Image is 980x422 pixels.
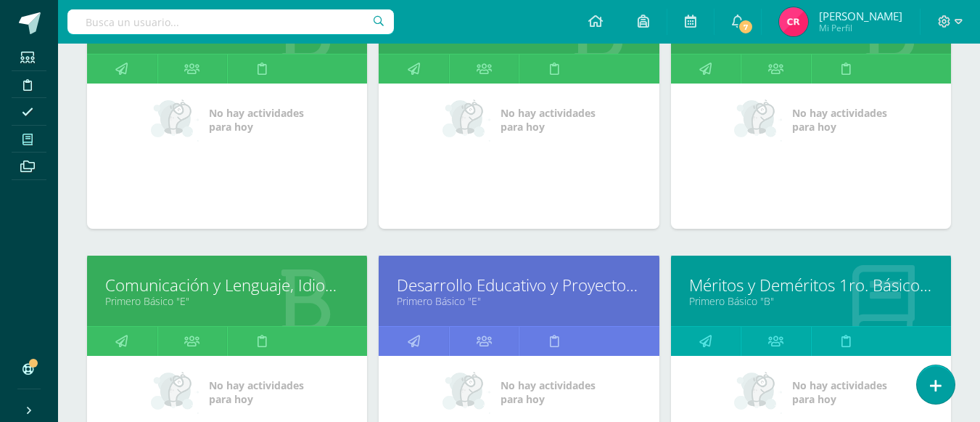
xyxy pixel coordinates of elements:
img: no_activities_small.png [734,370,782,414]
a: Desarrollo Educativo y Proyecto de Vida [397,274,641,296]
span: No hay actividades para hoy [501,378,596,406]
a: Comunicación y Lenguaje, Idioma Español [105,274,349,296]
span: [PERSON_NAME] [819,9,902,23]
span: No hay actividades para hoy [501,106,596,134]
img: no_activities_small.png [442,370,490,414]
a: Méritos y Deméritos 1ro. Básico "B" [689,274,933,296]
span: Mi Perfil [819,22,902,34]
img: no_activities_small.png [151,98,199,142]
a: Primero Básico "E" [105,294,349,308]
img: no_activities_small.png [151,370,199,414]
span: No hay actividades para hoy [209,106,304,134]
img: no_activities_small.png [734,98,782,142]
input: Busca un usuario... [67,9,394,34]
span: No hay actividades para hoy [209,378,304,406]
img: no_activities_small.png [442,98,490,142]
a: Primero Básico "E" [397,294,641,308]
span: No hay actividades para hoy [792,106,887,134]
span: No hay actividades para hoy [792,378,887,406]
span: 7 [738,19,754,35]
img: e3ffac15afa6ee5300c516ab87d4e208.png [779,7,808,36]
a: Primero Básico "B" [689,294,933,308]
